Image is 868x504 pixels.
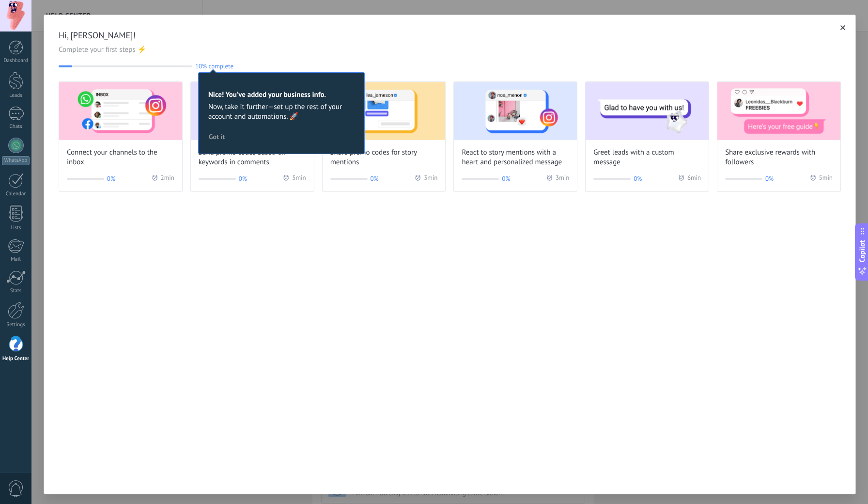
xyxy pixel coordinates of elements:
[502,174,510,184] span: 0%
[208,102,355,122] span: Now, take it further—set up the rest of your account and automations. 🚀
[687,174,701,184] span: 6 min
[204,129,229,144] button: Got it
[67,148,174,167] span: Connect your channels to the inbox
[2,288,30,294] div: Stats
[586,82,709,140] img: Greet leads with a custom message (Wizard onboarding modal)
[2,322,30,328] div: Settings
[195,63,233,70] span: 10% complete
[59,82,182,140] img: Connect your channels to the inbox
[371,174,379,184] span: 0%
[2,93,30,99] div: Leads
[717,82,840,140] img: Share exclusive rewards with followers
[2,356,30,362] div: Help Center
[239,174,247,184] span: 0%
[2,225,30,231] div: Lists
[208,90,355,99] h2: Nice! You’ve added your business info.
[323,82,446,140] img: Share promo codes for story mentions
[454,82,577,140] img: React to story mentions with a heart and personalized message
[199,148,306,167] span: Send promo codes based on keywords in comments
[59,30,841,41] span: Hi, [PERSON_NAME]!
[765,174,774,184] span: 0%
[2,191,30,197] div: Calendar
[424,174,437,184] span: 3 min
[2,124,30,130] div: Chats
[209,133,225,140] span: Got it
[593,148,701,167] span: Greet leads with a custom message
[161,174,174,184] span: 2 min
[2,156,30,165] div: WhatsApp
[857,240,867,263] span: Copilot
[191,82,314,140] img: Send promo codes based on keywords in comments (Wizard onboarding modal)
[59,45,841,55] span: Complete your first steps ⚡
[556,174,569,184] span: 3 min
[725,148,833,167] span: Share exclusive rewards with followers
[292,174,306,184] span: 5 min
[634,174,642,184] span: 0%
[819,174,833,184] span: 5 min
[462,148,569,167] span: React to story mentions with a heart and personalized message
[2,256,30,263] div: Mail
[107,174,115,184] span: 0%
[2,58,30,64] div: Dashboard
[330,148,438,167] span: Share promo codes for story mentions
